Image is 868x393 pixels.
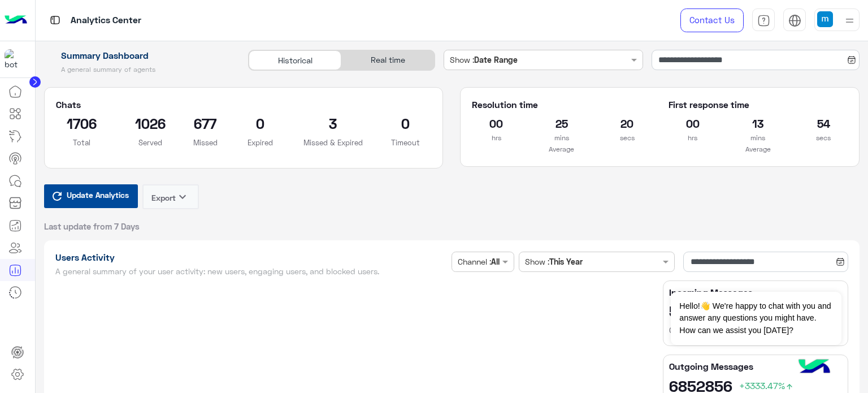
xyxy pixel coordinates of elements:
h2: 00 [669,114,717,132]
a: Contact Us [680,8,744,32]
span: Last update from 7 Days [44,221,140,232]
img: Logo [5,8,27,32]
h1: Summary Dashboard [44,50,236,61]
p: Missed & Expired [303,137,363,148]
h2: 677 [193,114,218,132]
h6: Compared to (180706 last year) [669,325,842,336]
i: keyboard_arrow_down [176,190,189,204]
p: hrs [472,132,520,144]
p: Average [669,144,848,155]
p: Served [124,137,176,148]
button: Update Analytics [44,184,138,208]
h2: 20 [603,114,652,132]
h2: 5790319 [669,302,842,320]
p: mins [537,132,586,144]
div: Historical [249,50,341,70]
p: mins [734,132,782,144]
p: secs [603,132,652,144]
img: tab [788,14,801,27]
p: hrs [669,132,717,144]
h2: 3 [303,114,363,132]
img: userImage [817,11,833,27]
h1: Users Activity [55,252,448,263]
h2: 0 [235,114,287,132]
h2: 54 [799,114,848,132]
h5: Incoming Messages [669,287,842,298]
p: Missed [193,137,218,148]
h2: 25 [537,114,586,132]
h5: Resolution time [472,99,651,110]
p: Expired [235,137,287,148]
h2: 13 [734,114,782,132]
h2: 0 [380,114,432,132]
a: tab [752,8,775,32]
h5: Chats [56,99,432,110]
h5: A general summary of your user activity: new users, engaging users, and blocked users. [55,267,448,276]
p: Average [472,144,651,155]
h5: Outgoing Messages [669,361,842,372]
p: Analytics Center [71,13,141,28]
img: 1403182699927242 [5,49,25,70]
h2: 1026 [124,114,176,132]
span: +3333.47% [739,380,794,391]
p: Total [56,137,108,148]
img: hulul-logo.png [795,348,834,387]
span: Hello!👋 We're happy to chat with you and answer any questions you might have. How can we assist y... [671,292,841,345]
p: Timeout [380,137,432,148]
span: Update Analytics [64,187,132,202]
div: Real time [341,50,434,70]
button: Exportkeyboard_arrow_down [142,184,199,209]
img: tab [48,13,62,27]
h2: 1706 [56,114,108,132]
h5: A general summary of agents [44,65,236,74]
img: profile [843,14,857,28]
h5: First response time [669,99,848,110]
img: tab [757,14,770,27]
p: secs [799,132,848,144]
h2: 00 [472,114,520,132]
